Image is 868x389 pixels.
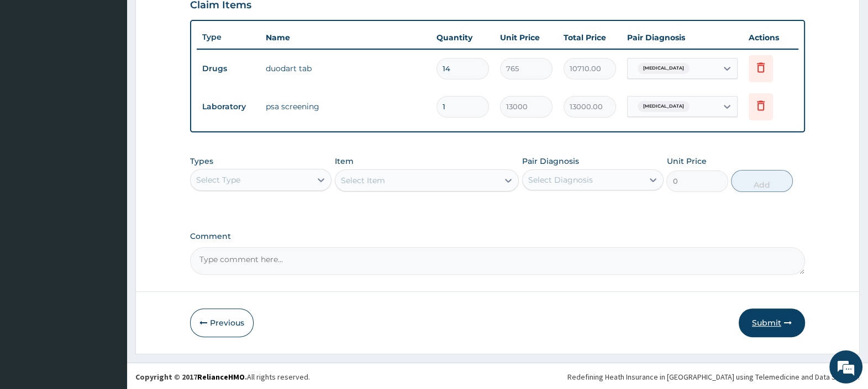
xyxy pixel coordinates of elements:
[197,58,260,79] td: Drugs
[558,26,622,49] th: Total Price
[260,95,431,118] td: psa screening
[260,26,431,49] th: Name
[197,27,260,47] th: Type
[196,174,240,185] div: Select Type
[64,121,152,233] span: We're online!
[190,232,805,241] label: Comment
[528,174,593,185] div: Select Diagnosis
[260,57,431,79] td: duodart tab
[197,372,245,382] a: RelianceHMO
[135,372,247,382] strong: Copyright © 2017 .
[57,62,186,76] div: Chat with us now
[743,26,798,49] th: Actions
[431,26,495,49] th: Quantity
[335,156,354,167] label: Item
[567,371,860,382] div: Redefining Heath Insurance in [GEOGRAPHIC_DATA] using Telemedicine and Data Science!
[495,26,558,49] th: Unit Price
[6,266,211,305] textarea: Type your message and hit 'Enter'
[638,63,690,74] span: [MEDICAL_DATA]
[20,55,45,83] img: d_794563401_company_1708531726252_794563401
[522,156,579,167] label: Pair Diagnosis
[190,308,254,337] button: Previous
[638,101,690,112] span: [MEDICAL_DATA]
[739,308,805,337] button: Submit
[622,26,743,49] th: Pair Diagnosis
[197,97,260,117] td: Laboratory
[190,157,213,166] label: Types
[181,6,208,32] div: Minimize live chat window
[731,170,792,192] button: Add
[666,156,706,167] label: Unit Price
